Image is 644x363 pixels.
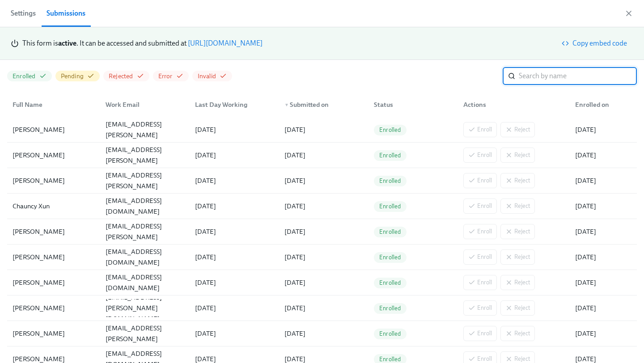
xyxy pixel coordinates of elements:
a: [URL][DOMAIN_NAME] [188,39,263,47]
button: Error [153,71,189,81]
div: Status [367,96,456,114]
div: Actions [460,99,568,110]
button: Rejected [103,71,149,81]
div: [PERSON_NAME] [9,124,98,135]
div: [DATE] [572,328,635,339]
button: Copy embed code [557,34,633,52]
div: [PERSON_NAME] [9,175,98,186]
div: [DATE] [191,201,277,211]
div: [DATE] [572,150,635,160]
div: [DATE] [572,201,635,211]
div: [PERSON_NAME][PERSON_NAME][EMAIL_ADDRESS][PERSON_NAME][DOMAIN_NAME][DATE][DATE]EnrolledEnrollReje... [7,117,637,143]
span: Rejected [109,72,133,80]
div: Work Email [98,96,188,114]
span: Enrolled [374,254,407,261]
span: Invalid [198,72,216,80]
div: [EMAIL_ADDRESS][PERSON_NAME][DOMAIN_NAME] [102,292,188,324]
div: [PERSON_NAME] [9,226,98,237]
div: [PERSON_NAME][EMAIL_ADDRESS][PERSON_NAME][DOMAIN_NAME] [102,134,188,177]
div: [DATE] [191,150,277,160]
div: [DATE] [281,277,367,288]
div: [PERSON_NAME][PERSON_NAME][EMAIL_ADDRESS][PERSON_NAME][DOMAIN_NAME][DATE][DATE]EnrolledEnrollReje... [7,321,637,346]
div: [DATE] [191,226,277,237]
div: [PERSON_NAME] [9,303,98,313]
div: Work Email [102,99,188,110]
div: [EMAIL_ADDRESS][DOMAIN_NAME] [102,246,188,268]
div: [PERSON_NAME] [9,328,98,339]
div: ▼Submitted on [277,96,367,114]
span: Enrolled [374,305,407,312]
div: Chauncy Xun [9,201,98,211]
span: Pending [61,72,84,80]
div: [DATE] [191,328,277,339]
span: Enrolled [374,127,407,133]
div: [DATE] [281,150,367,160]
div: [DATE] [572,252,635,262]
span: Enrolled [374,177,407,184]
div: [PERSON_NAME] [9,277,98,288]
button: Enrolled [7,71,52,81]
div: [DATE] [191,277,277,288]
button: Invalid [192,71,232,81]
div: [DATE] [572,226,635,237]
div: [DATE] [572,277,635,288]
div: [PERSON_NAME] [9,150,98,160]
div: [PERSON_NAME] [9,252,98,262]
div: [PERSON_NAME][EMAIL_ADDRESS][PERSON_NAME][DOMAIN_NAME] [102,159,188,202]
div: [PERSON_NAME][EMAIL_ADDRESS][PERSON_NAME][DOMAIN_NAME] [102,312,188,355]
div: [PERSON_NAME][EMAIL_ADDRESS][DOMAIN_NAME][DATE][DATE]EnrolledEnrollReject[DATE] [7,245,637,270]
div: [DATE] [191,175,277,186]
span: Enrolled [374,203,407,210]
div: Full Name [9,96,98,114]
div: [EMAIL_ADDRESS][DOMAIN_NAME] [102,272,188,293]
div: [DATE] [572,303,635,313]
div: Enrolled on [572,99,635,110]
strong: active [58,39,76,47]
span: Enrolled [374,356,407,363]
div: [PERSON_NAME][PERSON_NAME][EMAIL_ADDRESS][PERSON_NAME][DOMAIN_NAME][DATE][DATE]EnrolledEnrollReje... [7,168,637,194]
span: Error [158,72,173,80]
div: Chauncy Xun[EMAIL_ADDRESS][DOMAIN_NAME][DATE][DATE]EnrolledEnrollReject[DATE] [7,194,637,219]
div: [DATE] [191,124,277,135]
div: [PERSON_NAME][PERSON_NAME][EMAIL_ADDRESS][PERSON_NAME][DOMAIN_NAME][DATE][DATE]EnrolledEnrollReje... [7,219,637,245]
div: [PERSON_NAME][EMAIL_ADDRESS][PERSON_NAME][DOMAIN_NAME] [102,108,188,151]
div: Full Name [9,99,98,110]
div: [DATE] [281,303,367,313]
div: [PERSON_NAME][EMAIL_ADDRESS][DOMAIN_NAME][DATE][DATE]EnrolledEnrollReject[DATE] [7,270,637,295]
div: Submissions [47,7,85,20]
span: Enrolled [374,279,407,286]
div: [PERSON_NAME][PERSON_NAME][EMAIL_ADDRESS][PERSON_NAME][DOMAIN_NAME][DATE][DATE]EnrolledEnrollReje... [7,143,637,168]
span: ▼ [284,103,289,107]
span: Copy embed code [563,39,627,48]
div: Submitted on [281,99,367,110]
div: [EMAIL_ADDRESS][DOMAIN_NAME] [102,195,188,217]
div: Status [370,99,456,110]
div: Enrolled on [568,96,635,114]
div: [DATE] [281,226,367,237]
div: Last Day Working [188,96,277,114]
div: [DATE] [281,252,367,262]
div: [DATE] [281,175,367,186]
span: Enrolled [13,72,36,80]
input: Search by name [519,67,637,85]
div: [DATE] [281,124,367,135]
div: [DATE] [572,124,635,135]
div: [PERSON_NAME][EMAIL_ADDRESS][PERSON_NAME][DOMAIN_NAME] [102,210,188,253]
span: Enrolled [374,152,407,159]
div: Actions [456,96,568,114]
button: Pending [55,71,100,81]
div: Last Day Working [191,99,277,110]
div: [DATE] [281,201,367,211]
div: [DATE] [191,252,277,262]
div: [DATE] [191,303,277,313]
span: Settings [11,7,36,20]
div: [DATE] [281,328,367,339]
div: [DATE] [572,175,635,186]
span: Enrolled [374,330,407,337]
div: [PERSON_NAME][EMAIL_ADDRESS][PERSON_NAME][DOMAIN_NAME][DATE][DATE]EnrolledEnrollReject[DATE] [7,295,637,321]
span: Enrolled [374,228,407,235]
span: This form is . It can be accessed and submitted at [22,39,186,47]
